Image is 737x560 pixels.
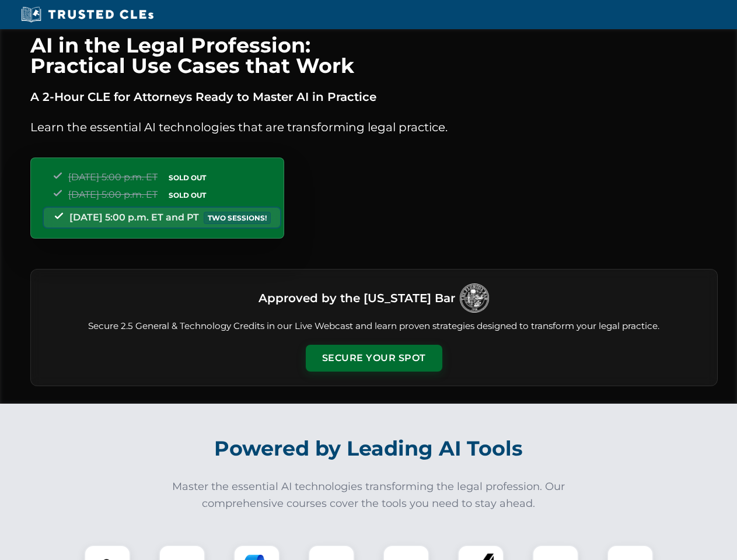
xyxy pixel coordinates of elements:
h3: Approved by the [US_STATE] Bar [259,288,455,309]
p: Secure 2.5 General & Technology Credits in our Live Webcast and learn proven strategies designed ... [45,320,703,333]
img: Logo [460,283,489,313]
button: Secure Your Spot [306,345,442,372]
span: SOLD OUT [165,171,210,184]
p: Master the essential AI technologies transforming the legal profession. Our comprehensive courses... [165,478,573,512]
p: A 2-Hour CLE for Attorneys Ready to Master AI in Practice [30,87,718,106]
h1: AI in the Legal Profession: Practical Use Cases that Work [30,35,718,76]
h2: Powered by Leading AI Tools [46,428,692,469]
img: Trusted CLEs [18,6,157,23]
p: Learn the essential AI technologies that are transforming legal practice. [30,118,718,136]
span: [DATE] 5:00 p.m. ET [68,189,158,200]
span: [DATE] 5:00 p.m. ET [68,171,158,183]
span: SOLD OUT [165,189,210,201]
